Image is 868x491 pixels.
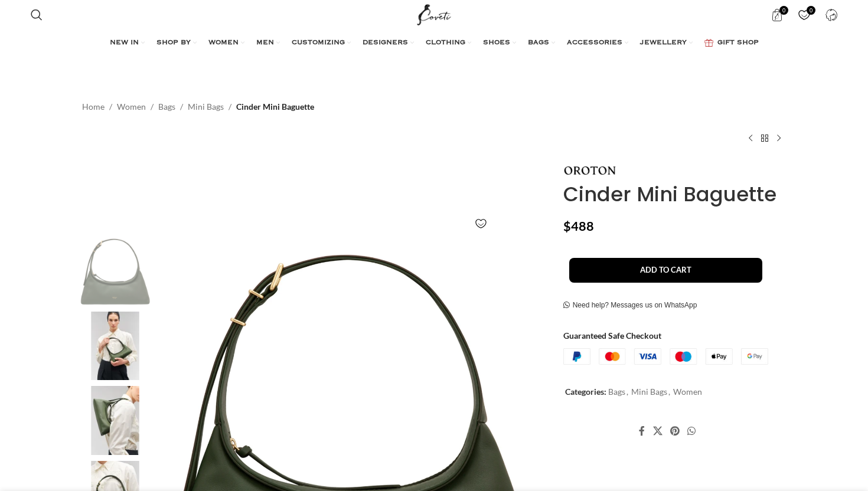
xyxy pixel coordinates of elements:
[704,31,759,55] a: GIFT SHOP
[779,6,788,15] span: 0
[528,31,555,55] a: BAGS
[567,38,622,48] span: ACCESSORIES
[117,100,146,113] a: Women
[640,38,687,48] span: JEWELLERY
[208,38,239,48] span: WOMEN
[292,31,351,55] a: CUSTOMIZING
[765,3,789,27] a: 0
[565,387,606,397] span: Categories:
[772,131,786,145] a: Next product
[156,31,197,55] a: SHOP BY
[666,423,683,440] a: Pinterest social link
[649,423,666,440] a: X social link
[563,348,768,365] img: guaranteed-safe-checkout-bordered.j
[158,100,175,113] a: Bags
[25,3,48,27] a: Search
[626,385,628,398] span: ,
[567,31,628,55] a: ACCESSORIES
[256,38,274,48] span: MEN
[79,237,151,306] img: Oroton
[25,31,844,55] div: Main navigation
[426,31,471,55] a: CLOTHING
[82,100,314,113] nav: Breadcrumb
[792,3,816,27] div: My Wishlist
[631,387,667,397] a: Mini Bags
[563,182,786,207] h1: Cinder Mini Baguette
[110,38,139,48] span: NEW IN
[82,100,105,113] a: Home
[717,38,759,48] span: GIFT SHOP
[256,31,280,55] a: MEN
[563,166,616,175] img: Oroton
[563,218,571,234] span: $
[704,39,713,47] img: GiftBag
[668,385,670,398] span: ,
[188,100,224,113] a: Mini Bags
[743,131,758,145] a: Previous product
[292,38,345,48] span: CUSTOMIZING
[110,31,145,55] a: NEW IN
[608,387,625,397] a: Bags
[483,38,510,48] span: SHOES
[363,38,408,48] span: DESIGNERS
[792,3,816,27] a: 0
[208,31,244,55] a: WOMEN
[79,386,151,455] img: Oroton
[528,38,549,48] span: BAGS
[807,6,815,15] span: 0
[563,301,697,310] a: Need help? Messages us on WhatsApp
[426,38,465,48] span: CLOTHING
[684,423,700,440] a: WhatsApp social link
[673,387,702,397] a: Women
[363,31,414,55] a: DESIGNERS
[483,31,516,55] a: SHOES
[563,330,661,341] strong: Guaranteed Safe Checkout
[156,38,191,48] span: SHOP BY
[635,423,649,440] a: Facebook social link
[79,312,151,381] img: Oroton
[415,9,454,19] a: Site logo
[236,100,314,113] span: Cinder Mini Baguette
[569,258,762,283] button: Add to cart
[563,218,594,234] bdi: 488
[640,31,693,55] a: JEWELLERY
